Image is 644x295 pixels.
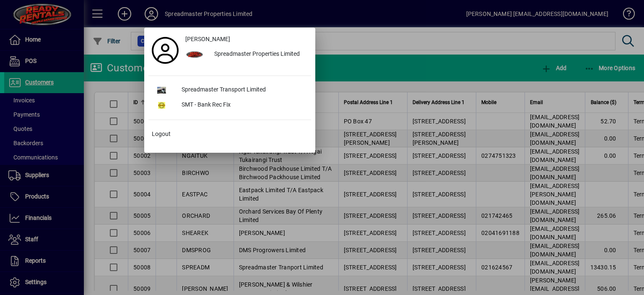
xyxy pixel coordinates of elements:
[148,43,182,58] a: Profile
[152,130,171,138] span: Logout
[182,47,311,62] button: Spreadmaster Properties Limited
[175,83,311,98] div: Spreadmaster Transport Limited
[148,127,311,142] button: Logout
[182,32,311,47] a: [PERSON_NAME]
[175,98,311,113] div: SMT - Bank Rec Fix
[208,47,311,62] div: Spreadmaster Properties Limited
[148,83,311,98] button: Spreadmaster Transport Limited
[148,98,311,113] button: SMT - Bank Rec Fix
[185,35,230,44] span: [PERSON_NAME]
